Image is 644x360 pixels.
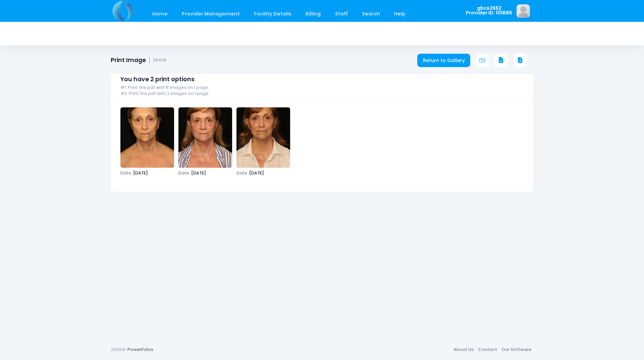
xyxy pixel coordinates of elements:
[236,107,290,168] img: image
[178,107,232,168] img: image
[388,6,412,22] a: Help
[120,76,195,83] span: You have 2 print options
[517,4,530,18] img: image
[236,170,249,176] span: Date :
[127,346,153,353] a: PowerFotos
[120,170,133,176] span: Date :
[120,85,208,90] span: #1: Print the pdf with 8 images on 1 page
[499,344,533,356] a: Our Software
[328,6,354,22] a: Staff
[120,91,209,96] span: #2: Print the pdf with 2 images on 1 page
[355,6,386,22] a: Search
[175,6,246,22] a: Provider Management
[299,6,327,22] a: Billing
[120,107,174,168] img: image
[417,54,470,67] a: Return to Gallery
[111,346,125,353] span: 2025©
[476,344,499,356] a: Contact
[153,58,166,63] small: 28408
[451,344,476,356] a: About Us
[120,171,174,175] span: [DATE]
[178,171,232,175] span: [DATE]
[466,6,512,15] span: gbcs2662 Provider ID: 101885
[111,57,166,64] h1: Print Image
[236,171,290,175] span: [DATE]
[146,6,174,22] a: Home
[178,170,191,176] span: Date :
[248,6,298,22] a: Facility Details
